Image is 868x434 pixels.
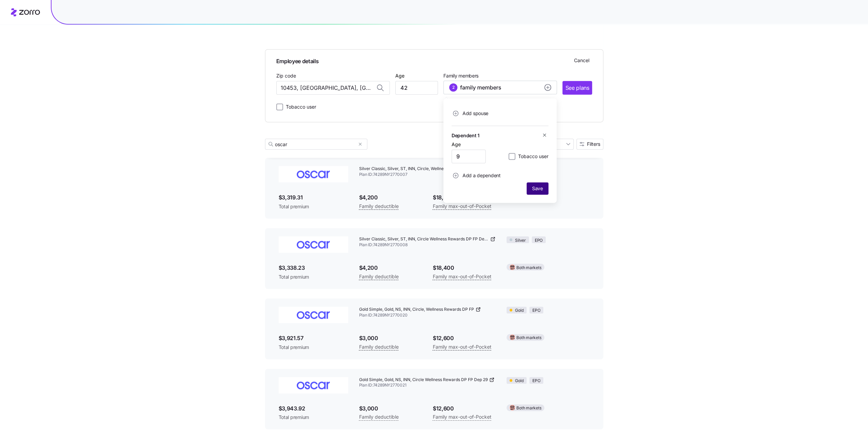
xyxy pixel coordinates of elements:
[433,343,491,351] span: Family max-out-of-Pocket
[395,72,404,80] label: Age
[532,378,540,384] span: EPO
[515,237,526,244] span: Silver
[433,413,491,421] span: Family max-out-of-Pocket
[544,84,551,91] svg: add icon
[359,377,488,383] span: Gold Simple, Gold, NS, INN, Circle Wellness Rewards DP FP Dep 29
[276,72,296,80] label: Zip code
[515,307,524,314] span: Gold
[359,382,496,388] span: Plan ID: 74289NY2770021
[276,55,319,66] span: Employee details
[265,139,367,150] input: Plan ID, carrier etc.
[359,166,479,172] span: Silver Classic, Silver, ST, INN, Circle, Wellness Rewards DP FP
[433,272,491,281] span: Family max-out-of-Pocket
[443,81,557,94] button: 2family membersadd icon
[452,107,488,120] button: Add spouse
[433,334,496,342] span: $12,600
[452,141,461,148] label: Age
[359,202,399,210] span: Family deductible
[359,242,496,248] span: Plan ID: 74289NY2770008
[359,272,399,281] span: Family deductible
[460,83,501,92] span: family members
[532,185,543,192] span: Save
[359,413,399,421] span: Family deductible
[279,307,348,323] img: Oscar
[359,404,422,413] span: $3,000
[527,182,548,195] button: Save
[515,152,548,160] label: Tobacco user
[516,265,541,271] span: Both markets
[279,236,348,253] img: Oscar
[433,193,496,202] span: $18,400
[279,334,348,342] span: $3,921.57
[452,132,480,139] h5: Dependent 1
[433,264,496,272] span: $18,400
[462,110,488,117] span: Add spouse
[453,173,458,178] svg: add icon
[359,343,399,351] span: Family deductible
[462,172,501,179] span: Add a dependent
[574,57,589,64] span: Cancel
[279,166,348,182] img: Oscar
[279,377,348,393] img: Oscar
[359,193,422,202] span: $4,200
[276,81,390,95] input: Zip code
[359,264,422,272] span: $4,200
[452,169,501,182] button: Add a dependent
[279,264,348,272] span: $3,338.23
[576,139,603,150] button: Filters
[562,81,592,95] button: See plans
[453,111,458,116] svg: add icon
[433,404,496,413] span: $12,600
[433,202,491,210] span: Family max-out-of-Pocket
[359,172,496,178] span: Plan ID: 74289NY2770007
[279,404,348,413] span: $3,943.92
[279,203,348,210] span: Total premium
[279,344,348,351] span: Total premium
[516,405,541,411] span: Both markets
[535,237,543,244] span: EPO
[587,142,600,146] span: Filters
[279,274,348,280] span: Total premium
[443,72,557,79] span: Family members
[359,236,489,242] span: Silver Classic, Silver, ST, INN, Circle Wellness Rewards DP FP Dep 29
[565,84,589,92] span: See plans
[452,150,486,163] input: Age
[279,193,348,202] span: $3,319.31
[571,55,592,66] button: Cancel
[443,98,557,203] div: 2family membersadd icon
[359,334,422,342] span: $3,000
[359,312,496,318] span: Plan ID: 74289NY2770020
[283,103,316,111] label: Tobacco user
[532,307,540,314] span: EPO
[516,335,541,341] span: Both markets
[515,378,524,384] span: Gold
[449,83,457,92] div: 2
[279,414,348,421] span: Total premium
[395,81,438,95] input: Age
[359,307,474,312] span: Gold Simple, Gold, NS, INN, Circle, Wellness Rewards DP FP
